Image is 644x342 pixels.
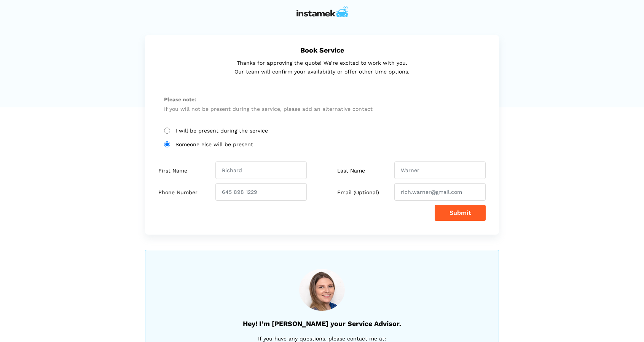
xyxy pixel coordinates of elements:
input: Someone else will be present [164,141,170,147]
input: 645 898 1229 [215,183,307,201]
label: Email (Optional) [337,189,379,196]
h5: Hey! I’m [PERSON_NAME] your Service Advisor. [164,320,480,328]
label: Last Name [337,168,365,174]
p: Thanks for approving the quote! We’re excited to work with you. Our team will confirm your availa... [164,59,480,76]
input: I will be present during the service [164,128,170,134]
input: rich.warner@gmail.com [394,183,486,201]
h5: Book Service [164,46,480,54]
label: Phone Number [158,189,198,196]
label: First Name [158,168,187,174]
button: Submit [435,205,486,221]
label: I will be present during the service [164,128,480,134]
label: Someone else will be present [164,141,480,148]
input: Warner [394,161,486,179]
p: If you will not be present during the service, please add an alternative contact [164,95,480,113]
span: Please note: [164,95,480,104]
input: Richard [215,161,307,179]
